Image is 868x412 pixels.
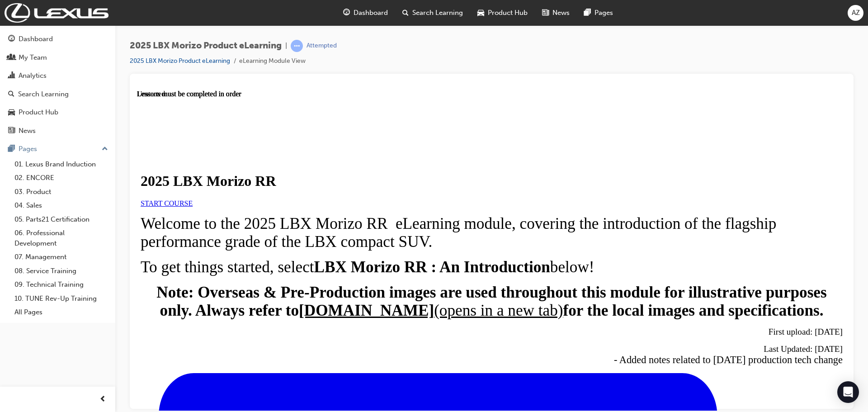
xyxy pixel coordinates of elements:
[11,171,112,185] a: 02. ENCORE
[162,212,297,229] strong: [DOMAIN_NAME]
[852,8,860,18] span: AZ
[8,127,15,135] span: news-icon
[4,141,112,157] button: Pages
[11,305,112,319] a: All Pages
[99,394,106,405] span: prev-icon
[4,104,112,121] a: Product Hub
[4,123,112,139] a: News
[5,3,108,23] img: Trak
[11,292,112,306] a: 10. TUNE Rev-Up Training
[4,125,639,161] span: Welcome to the 2025 LBX Morizo RR eLearning module, covering the introduction of the flagship per...
[8,54,15,62] span: people-icon
[8,145,15,153] span: pages-icon
[343,7,350,19] span: guage-icon
[470,4,535,22] a: car-iconProduct Hub
[477,7,484,19] span: car-icon
[4,83,706,99] h1: 2025 LBX Morizo RR
[11,264,112,278] a: 08. Service Training
[4,67,112,84] a: Analytics
[297,212,426,229] span: (opens in a new tab)
[552,8,570,18] span: News
[395,4,470,22] a: search-iconSearch Learning
[4,29,112,141] button: DashboardMy TeamAnalyticsSearch LearningProduct HubNews
[8,109,15,117] span: car-icon
[19,34,53,44] div: Dashboard
[402,7,409,19] span: search-icon
[162,212,426,229] a: [DOMAIN_NAME](opens in a new tab)
[477,264,706,275] span: - Added notes related to [DATE] production tech change
[8,72,15,80] span: chart-icon
[18,89,69,99] div: Search Learning
[239,56,306,66] li: eLearning Module View
[632,237,706,246] span: First upload: [DATE]
[594,8,613,18] span: Pages
[19,126,36,136] div: News
[19,52,47,63] div: My Team
[354,8,388,18] span: Dashboard
[4,86,112,103] a: Search Learning
[11,157,112,171] a: 01. Lexus Brand Induction
[4,31,112,47] a: Dashboard
[102,143,108,155] span: up-icon
[426,212,686,229] strong: for the local images and specifications.
[837,381,859,403] div: Open Intercom Messenger
[336,4,395,22] a: guage-iconDashboard
[11,226,112,250] a: 06. Professional Development
[11,199,112,213] a: 04. Sales
[177,168,413,186] strong: LBX Morizo RR : An Introduction
[19,107,58,118] div: Product Hub
[11,185,112,199] a: 03. Product
[19,71,47,81] div: Analytics
[584,7,591,19] span: pages-icon
[8,35,15,43] span: guage-icon
[577,4,620,22] a: pages-iconPages
[11,278,112,292] a: 09. Technical Training
[19,194,689,229] strong: Note: Overseas & Pre-Production images are used throughout this module for illustrative purposes ...
[848,5,863,21] button: AZ
[8,90,14,99] span: search-icon
[291,40,303,52] span: learningRecordVerb_ATTEMPT-icon
[535,4,577,22] a: news-iconNews
[627,254,706,264] span: Last Updated: [DATE]
[412,8,463,18] span: Search Learning
[130,41,282,51] span: 2025 LBX Morizo Product eLearning
[488,8,528,18] span: Product Hub
[4,168,458,186] span: To get things started, select below!
[4,49,112,66] a: My Team
[11,250,112,264] a: 07. Management
[4,109,56,117] a: START COURSE
[19,144,37,154] div: Pages
[542,7,549,19] span: news-icon
[307,42,337,50] div: Attempted
[130,57,230,65] a: 2025 LBX Morizo Product eLearning
[11,213,112,227] a: 05. Parts21 Certification
[285,41,287,51] span: |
